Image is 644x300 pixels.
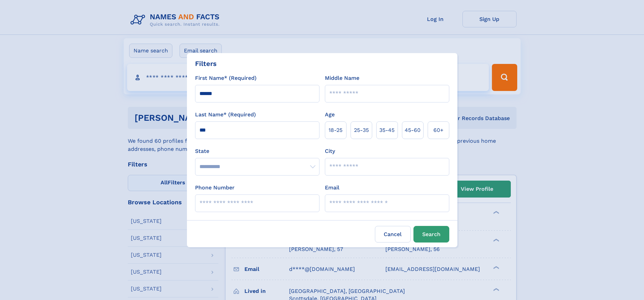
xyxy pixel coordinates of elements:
[325,111,335,119] label: Age
[375,226,411,243] label: Cancel
[329,126,342,134] span: 18‑25
[354,126,369,134] span: 25‑35
[195,184,235,192] label: Phone Number
[379,126,395,134] span: 35‑45
[195,59,217,69] div: Filters
[325,184,339,192] label: Email
[433,126,444,134] span: 60+
[413,226,449,243] button: Search
[405,126,421,134] span: 45‑60
[325,147,335,155] label: City
[195,147,319,155] label: State
[325,74,359,82] label: Middle Name
[195,74,257,82] label: First Name* (Required)
[195,111,256,119] label: Last Name* (Required)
